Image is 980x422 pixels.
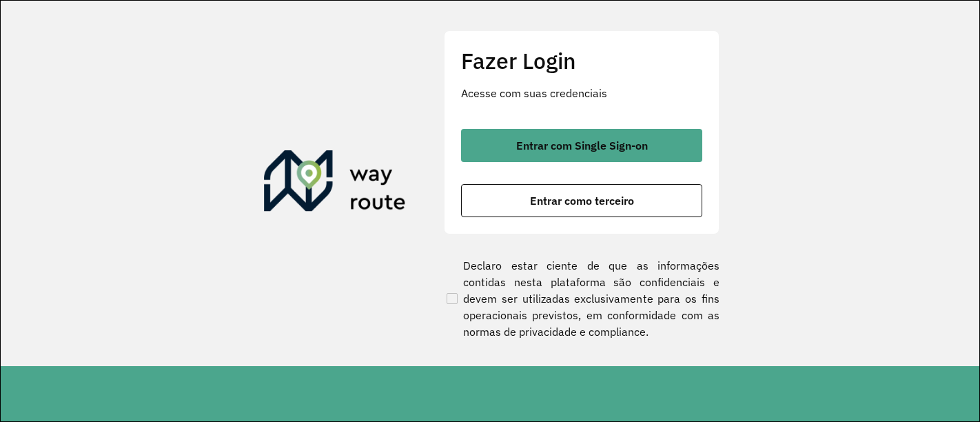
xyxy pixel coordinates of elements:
button: button [461,129,702,162]
label: Declaro estar ciente de que as informações contidas nesta plataforma são confidenciais e devem se... [444,257,719,340]
h2: Fazer Login [461,48,702,74]
p: Acesse com suas credenciais [461,85,702,101]
button: button [461,184,702,217]
span: Entrar com Single Sign-on [516,140,648,151]
img: Roteirizador AmbevTech [264,150,406,217]
span: Entrar como terceiro [530,195,634,206]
